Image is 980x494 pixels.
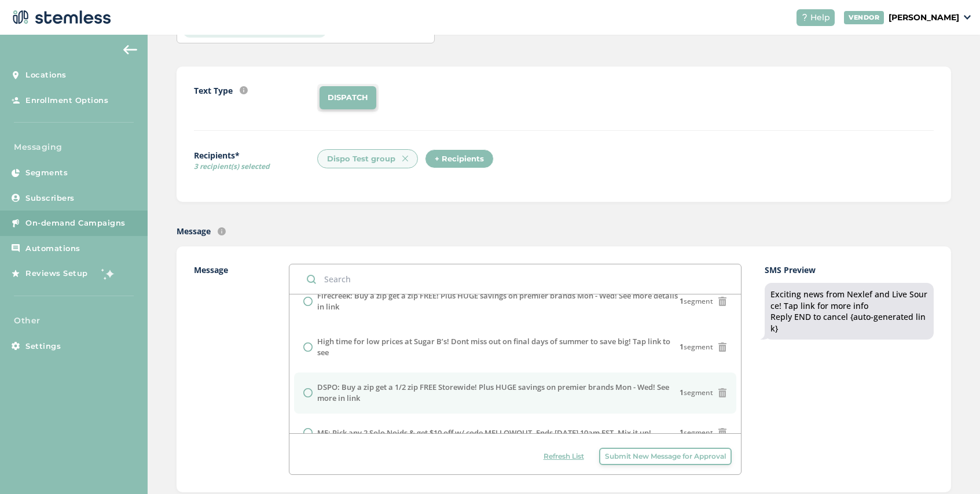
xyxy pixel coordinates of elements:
[320,86,376,109] li: DISPATCH
[599,448,732,465] button: Submit New Message for Approval
[177,225,211,237] label: Message
[25,193,75,204] span: Subscribers
[25,95,108,106] span: Enrollment Options
[810,12,830,24] span: Help
[25,268,88,279] span: Reviews Setup
[123,45,137,54] img: icon-arrow-back-accent-c549486e.svg
[770,289,928,334] div: Exciting news from Nexlef and Live Source! Tap link for more info Reply END to cancel {auto-gener...
[922,438,980,494] iframe: Chat Widget
[194,84,233,97] label: Text Type
[25,167,68,179] span: Segments
[605,451,726,462] span: Submit New Message for Approval
[97,262,120,285] img: glitter-stars-b7820f95.gif
[680,296,713,307] span: segment
[317,427,651,439] label: MF: Pick any 2 Solo Noids & get $10 off w/ code MELLOWOUT. Ends [DATE] 10am EST. Mix it up!
[680,388,684,397] strong: 1
[538,448,590,465] button: Refresh List
[844,11,884,24] div: VENDOR
[25,217,126,229] span: On-demand Campaigns
[680,388,713,398] span: segment
[680,296,684,306] strong: 1
[194,149,317,176] label: Recipients*
[317,336,679,359] label: High time for low prices at Sugar B’s! Dont miss out on final days of summer to save big! Tap lin...
[889,12,959,24] p: [PERSON_NAME]
[402,156,408,161] img: icon-x-62e4b235.svg
[218,227,226,235] img: icon-info-236977d2.svg
[317,149,418,169] div: Dispo Test group
[240,86,248,94] img: icon-info-236977d2.svg
[194,264,266,475] label: Message
[680,342,713,352] span: segment
[425,149,494,169] div: + Recipients
[964,15,971,20] img: icon_down-arrow-small-66adaf34.svg
[25,243,80,255] span: Automations
[9,6,111,29] img: logo-dark-0685b13c.svg
[680,427,713,438] span: segment
[765,264,934,276] label: SMS Preview
[317,382,679,404] label: DSPO: Buy a zip get a 1/2 zip FREE Storewide! Plus HUGE savings on premier brands Mon - Wed! See ...
[289,264,740,294] input: Search
[680,427,684,437] strong: 1
[680,342,684,352] strong: 1
[317,290,679,313] label: Firecreek: Buy a zip get a zip FREE! Plus HUGE savings on premier brands Mon - Wed! See more deta...
[25,341,61,352] span: Settings
[25,69,67,81] span: Locations
[544,451,584,462] span: Refresh List
[801,14,808,21] img: icon-help-white-03924b79.svg
[194,161,317,172] span: 3 recipient(s) selected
